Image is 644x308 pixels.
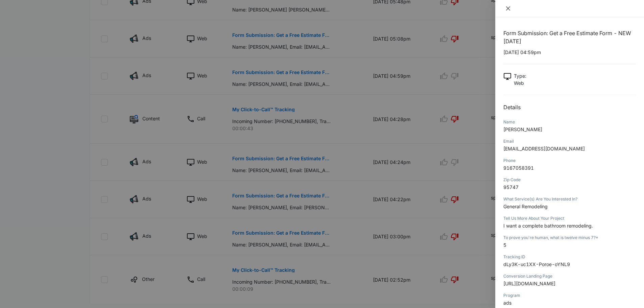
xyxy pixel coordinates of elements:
span: close [505,6,511,11]
div: Name [503,119,636,125]
span: I want a complete bathroom remodeling. [503,223,593,229]
div: To prove you're human, what is twelve minus 7?* [503,235,636,241]
p: [DATE] 04:59pm [503,49,636,56]
span: dLy3K-uc1XX-Poroe-oYNL9 [503,261,570,267]
p: Web [514,79,526,87]
span: 95747 [503,184,519,190]
div: Zip Code [503,177,636,183]
div: Phone [503,158,636,164]
h1: Form Submission: Get a Free Estimate Form - NEW [DATE] [503,29,636,45]
span: [EMAIL_ADDRESS][DOMAIN_NAME] [503,146,585,151]
span: [PERSON_NAME] [503,126,542,132]
p: Type : [514,72,526,79]
div: Conversion Landing Page [503,273,636,279]
span: General Remodeling [503,204,548,209]
div: Tell Us More About Your Project [503,215,636,221]
button: Close [503,5,513,11]
span: [URL][DOMAIN_NAME] [503,281,555,286]
div: Program [503,292,636,299]
div: Email [503,138,636,144]
h2: Details [503,103,636,111]
span: ads [503,300,511,306]
span: 5 [503,242,506,248]
span: 9167058391 [503,165,534,171]
div: Tracking ID [503,254,636,260]
div: What Service(s) Are You Interested In? [503,196,636,202]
